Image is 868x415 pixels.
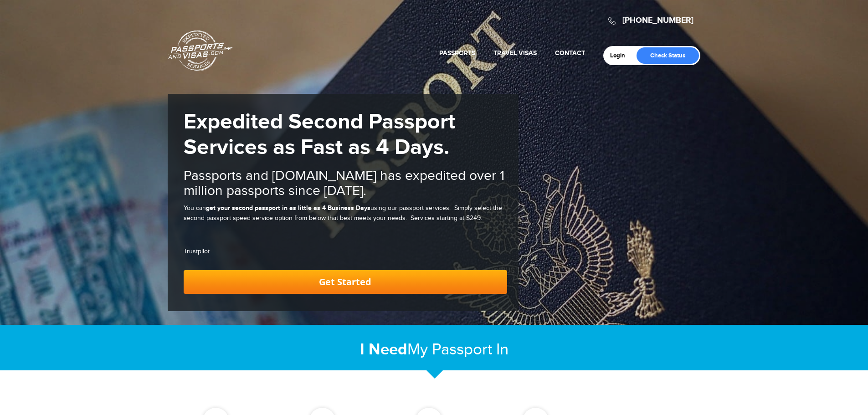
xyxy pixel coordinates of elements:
strong: Expedited Second Passport Services as Fast as 4 Days. [184,109,455,161]
a: Get Started [184,270,507,294]
h2: My [168,340,701,359]
a: Login [610,52,632,59]
a: [PHONE_NUMBER] [622,15,693,26]
a: Contact [555,49,585,57]
a: Travel Visas [493,49,537,57]
strong: I Need [360,340,407,359]
a: Passports & [DOMAIN_NAME] [168,30,233,71]
a: Trustpilot [184,248,210,255]
a: Check Status [637,47,699,64]
a: Passports [439,49,475,57]
p: You can using our passport services. Simply select the second passport speed service option from ... [184,203,507,224]
h2: Passports and [DOMAIN_NAME] has expedited over 1 million passports since [DATE]. [184,169,507,199]
span: Passport In [432,340,508,359]
strong: get your second passport in as little as 4 Business Days [206,204,370,212]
